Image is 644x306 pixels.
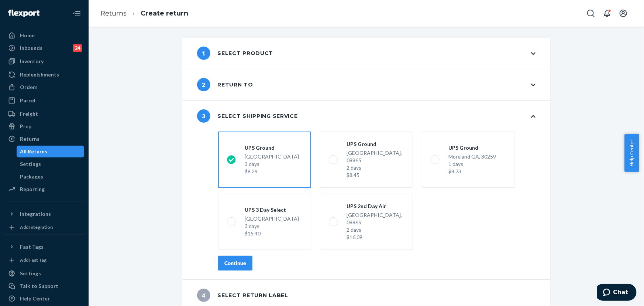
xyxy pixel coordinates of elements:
[20,148,48,155] div: All Returns
[20,58,44,65] div: Inventory
[20,282,58,290] div: Talk to Support
[4,55,84,67] a: Inventory
[4,95,84,106] a: Parcel
[20,295,50,302] div: Help Center
[94,3,194,24] ol: breadcrumbs
[197,78,253,91] div: Return to
[448,168,496,175] div: $8.73
[347,203,404,210] div: UPS 2nd Day Air
[448,153,496,175] div: Moreland GA, 30259
[4,133,84,145] a: Returns
[347,140,404,148] div: UPS Ground
[4,81,84,93] a: Orders
[224,259,246,267] div: Continue
[141,9,188,17] a: Create return
[8,10,39,17] img: Flexport logo
[4,208,84,220] button: Integrations
[245,206,299,214] div: UPS 3 Day Select
[600,6,614,21] button: Open notifications
[4,223,84,232] a: Add Integration
[17,158,85,170] a: Settings
[4,183,84,195] a: Reporting
[20,224,53,230] div: Add Integration
[4,42,84,54] a: Inbounds24
[347,149,404,179] div: [GEOGRAPHIC_DATA], 08865
[20,210,51,218] div: Integrations
[347,171,404,179] div: $8.45
[448,144,496,152] div: UPS Ground
[347,226,404,234] div: 2 days
[20,71,59,78] div: Replenishments
[197,289,288,302] div: Select return label
[20,123,31,130] div: Prep
[245,153,299,175] div: [GEOGRAPHIC_DATA]
[197,109,298,123] div: Select shipping service
[100,9,127,17] a: Returns
[197,47,273,60] div: Select product
[4,30,84,41] a: Home
[4,256,84,265] a: Add Fast Tag
[448,160,496,168] div: 1 days
[218,256,252,271] button: Continue
[583,6,598,21] button: Open Search Box
[597,284,637,302] iframe: Opens a widget where you can chat to one of our agents
[20,110,38,118] div: Freight
[20,173,44,180] div: Packages
[20,97,35,104] div: Parcel
[20,257,47,263] div: Add Fast Tag
[4,69,84,81] a: Replenishments
[17,146,85,157] a: All Returns
[20,32,35,39] div: Home
[245,230,299,237] div: $15.40
[197,109,210,123] span: 3
[20,84,38,91] div: Orders
[17,171,85,183] a: Packages
[69,6,84,21] button: Close Navigation
[347,211,404,241] div: [GEOGRAPHIC_DATA], 08865
[20,44,42,52] div: Inbounds
[245,160,299,168] div: 3 days
[20,270,41,277] div: Settings
[20,160,41,168] div: Settings
[73,44,82,52] div: 24
[197,47,210,60] span: 1
[616,6,631,21] button: Open account menu
[197,78,210,91] span: 2
[4,280,84,292] button: Talk to Support
[197,289,210,302] span: 4
[347,164,404,171] div: 2 days
[245,168,299,175] div: $8.29
[20,135,39,143] div: Returns
[4,293,84,305] a: Help Center
[20,186,45,193] div: Reporting
[20,243,44,251] div: Fast Tags
[4,241,84,253] button: Fast Tags
[245,222,299,230] div: 3 days
[245,144,299,152] div: UPS Ground
[4,108,84,120] a: Freight
[624,134,639,172] button: Help Center
[4,268,84,279] a: Settings
[347,234,404,241] div: $16.09
[245,215,299,237] div: [GEOGRAPHIC_DATA]
[4,120,84,132] a: Prep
